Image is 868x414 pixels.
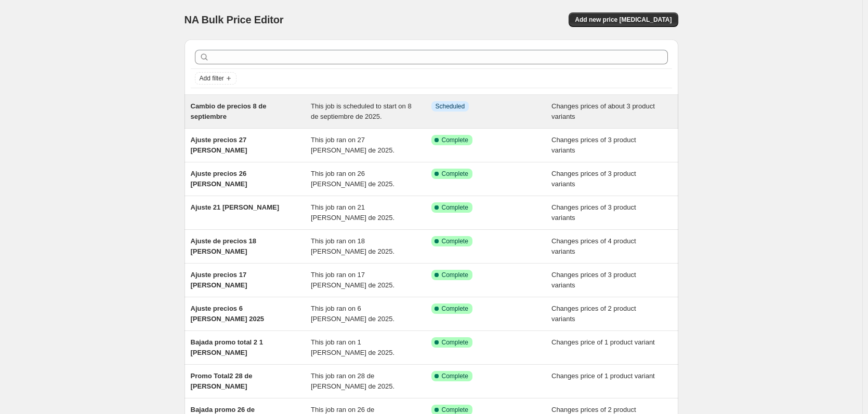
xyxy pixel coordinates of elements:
[442,406,468,414] span: Complete
[551,372,655,380] span: Changes price of 1 product variant
[442,271,468,279] span: Complete
[551,170,636,188] span: Changes prices of 3 product variants
[551,237,636,255] span: Changes prices of 4 product variants
[311,102,412,120] span: This job is scheduled to start on 8 de septiembre de 2025.
[191,372,253,390] span: Promo Total2 28 de [PERSON_NAME]
[551,203,636,222] span: Changes prices of 3 product variants
[442,170,468,178] span: Complete
[442,203,468,212] span: Complete
[442,338,468,347] span: Complete
[569,12,678,27] button: Add new price [MEDICAL_DATA]
[311,203,394,222] span: This job ran on 21 [PERSON_NAME] de 2025.
[442,372,468,380] span: Complete
[191,305,265,323] span: Ajuste precios 6 [PERSON_NAME] 2025
[551,102,655,120] span: Changes prices of about 3 product variants
[442,237,468,245] span: Complete
[442,305,468,313] span: Complete
[191,203,279,211] span: Ajuste 21 [PERSON_NAME]
[551,271,636,289] span: Changes prices of 3 product variants
[311,136,394,154] span: This job ran on 27 [PERSON_NAME] de 2025.
[195,72,236,85] button: Add filter
[311,372,394,390] span: This job ran on 28 de [PERSON_NAME] de 2025.
[191,237,256,255] span: Ajuste de precios 18 [PERSON_NAME]
[191,136,247,154] span: Ajuste precios 27 [PERSON_NAME]
[442,136,468,144] span: Complete
[575,16,672,24] span: Add new price [MEDICAL_DATA]
[185,14,284,25] span: NA Bulk Price Editor
[200,74,224,82] span: Add filter
[311,237,394,255] span: This job ran on 18 [PERSON_NAME] de 2025.
[436,102,465,111] span: Scheduled
[311,271,394,289] span: This job ran on 17 [PERSON_NAME] de 2025.
[311,338,394,356] span: This job ran on 1 [PERSON_NAME] de 2025.
[311,170,394,188] span: This job ran on 26 [PERSON_NAME] de 2025.
[191,271,247,289] span: Ajuste precios 17 [PERSON_NAME]
[191,170,247,188] span: Ajuste precios 26 [PERSON_NAME]
[191,102,267,120] span: Cambio de precios 8 de septiembre
[191,338,263,356] span: Bajada promo total 2 1 [PERSON_NAME]
[551,305,636,323] span: Changes prices of 2 product variants
[551,136,636,154] span: Changes prices of 3 product variants
[551,338,655,346] span: Changes price of 1 product variant
[311,305,394,323] span: This job ran on 6 [PERSON_NAME] de 2025.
